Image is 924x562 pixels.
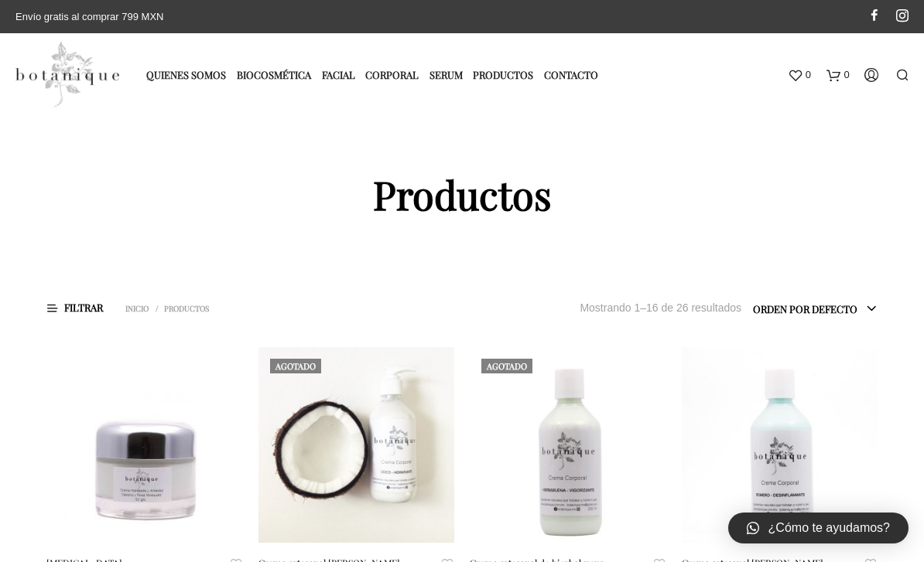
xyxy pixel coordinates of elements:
p: Mostrando 1–16 de 26 resultados [580,298,741,317]
span: 0 [844,62,850,87]
div: Agotado [481,359,532,373]
h1: Productos [46,175,878,214]
span: / [156,303,164,314]
nav: Productos [125,299,330,318]
img: Productos elaborados con ingredientes naturales [15,41,119,107]
a: Serum [429,62,471,87]
a: Contacto [544,62,606,87]
a: ¿Cómo te ayudamos? [728,513,909,543]
a: Quienes somos [146,62,234,87]
a: Biocosmética [237,62,319,87]
span: ¿Cómo te ayudamos? [768,519,890,537]
span: Filtrar [46,298,111,317]
a: 0 [826,62,850,87]
a: Productos [473,62,541,87]
a: Facial [322,62,363,87]
div: Agotado [270,359,321,373]
span: Orden por defecto [753,298,878,320]
a: Corporal [365,62,426,87]
a: Inicio [125,303,154,314]
a: 0 [788,62,811,87]
span: 0 [806,62,811,87]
